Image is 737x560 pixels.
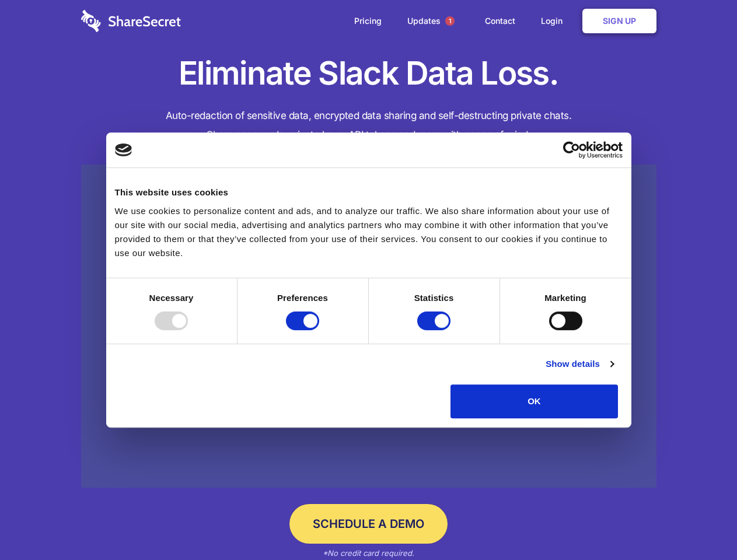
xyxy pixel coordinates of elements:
a: Login [529,3,580,39]
a: Schedule a Demo [289,504,448,544]
h4: Auto-redaction of sensitive data, encrypted data sharing and self-destructing private chats. Shar... [81,106,656,145]
img: logo-wordmark-white-trans-d4663122ce5f474addd5e946df7df03e33cb6a1c49d2221995e7729f52c070b2.svg [81,10,181,32]
a: Sign Up [582,9,656,33]
h1: Eliminate Slack Data Loss. [81,52,656,94]
strong: Necessary [149,293,194,303]
a: Contact [473,3,527,39]
strong: Statistics [414,293,454,303]
div: This website uses cookies [115,185,623,199]
a: Usercentrics Cookiebot - opens in a new window [521,141,623,159]
button: OK [450,384,618,418]
a: Pricing [343,3,393,39]
a: Show details [546,357,613,371]
img: logo [115,143,132,156]
em: *No credit card required. [323,548,414,558]
strong: Preferences [277,293,328,303]
div: We use cookies to personalize content and ads, and to analyze our traffic. We also share informat... [115,204,623,260]
span: 1 [445,16,455,26]
strong: Marketing [544,293,586,303]
a: Wistia video thumbnail [81,164,656,488]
